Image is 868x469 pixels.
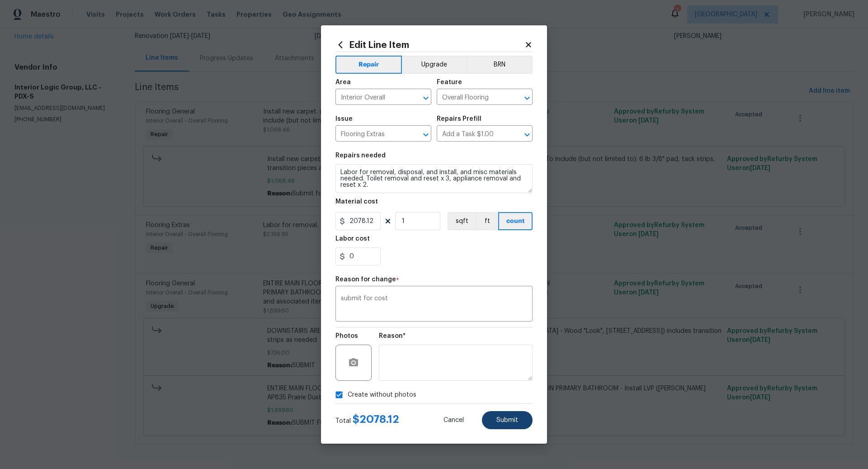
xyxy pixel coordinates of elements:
span: Cancel [443,417,464,424]
span: Create without photos [348,390,416,400]
button: Submit [482,411,533,429]
span: Submit [496,417,518,424]
button: count [498,212,533,230]
h5: Issue [335,116,353,122]
textarea: submit for cost [341,295,527,314]
h5: Reason* [379,333,406,339]
button: Open [521,92,533,104]
button: Cancel [429,411,478,429]
h5: Labor cost [335,236,370,242]
button: Open [420,92,432,104]
button: sqft [448,212,476,230]
button: Open [420,128,432,141]
h5: Photos [335,333,358,339]
h5: Repairs Prefill [437,116,481,122]
textarea: Labor for removal, disposal, and install, and misc materials needed. Toilet removal and reset x 3... [335,164,533,193]
button: Repair [335,56,402,74]
h2: Edit Line Item [335,40,524,50]
span: $ 2078.12 [353,414,399,425]
button: Open [521,128,533,141]
button: Upgrade [402,56,467,74]
h5: Material cost [335,199,378,205]
h5: Repairs needed [335,152,386,159]
h5: Feature [437,79,462,85]
h5: Reason for change [335,276,396,283]
button: ft [476,212,498,230]
h5: Area [335,79,351,85]
div: Total [335,415,399,426]
button: BRN [466,56,533,74]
